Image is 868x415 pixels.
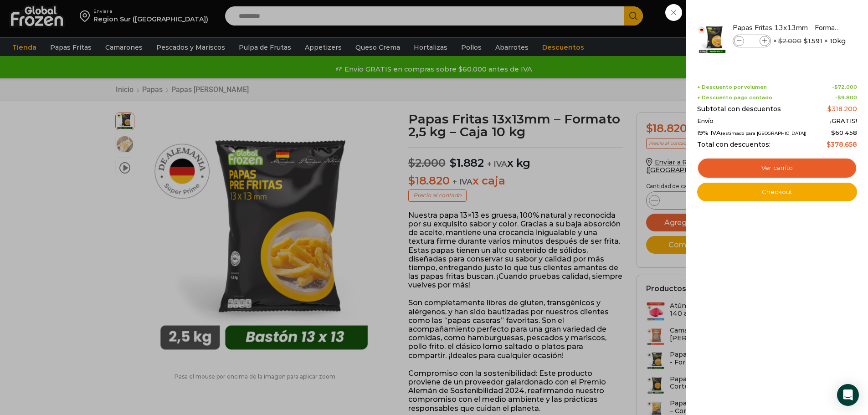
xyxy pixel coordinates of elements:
[733,23,841,33] a: Papas Fritas 13x13mm - Formato 2,5 kg - Caja 10 kg
[697,84,767,90] span: + Descuento por volumen
[827,105,857,113] bdi: 318.200
[827,140,831,149] span: $
[832,84,857,90] span: -
[697,183,857,202] a: Checkout
[835,95,857,101] span: -
[834,84,838,90] span: $
[804,36,822,46] bdi: 1.591
[837,94,857,101] bdi: 9.800
[697,118,714,125] span: Envío
[778,37,782,45] span: $
[697,95,772,101] span: + Descuento pago contado
[837,384,859,406] div: Open Intercom Messenger
[831,129,857,136] span: 60.458
[830,118,857,125] span: ¡GRATIS!
[721,131,806,136] small: (estimado para [GEOGRAPHIC_DATA])
[745,36,759,46] input: Product quantity
[827,105,832,113] span: $
[697,141,770,149] span: Total con descuentos:
[773,35,846,47] span: × × 10kg
[834,84,857,90] bdi: 72.000
[804,36,808,46] span: $
[697,158,857,179] a: Ver carrito
[837,94,841,101] span: $
[697,105,781,113] span: Subtotal con descuentos
[697,129,806,137] span: 19% IVA
[831,129,835,136] span: $
[827,140,857,149] bdi: 378.658
[778,37,801,45] bdi: 2.000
